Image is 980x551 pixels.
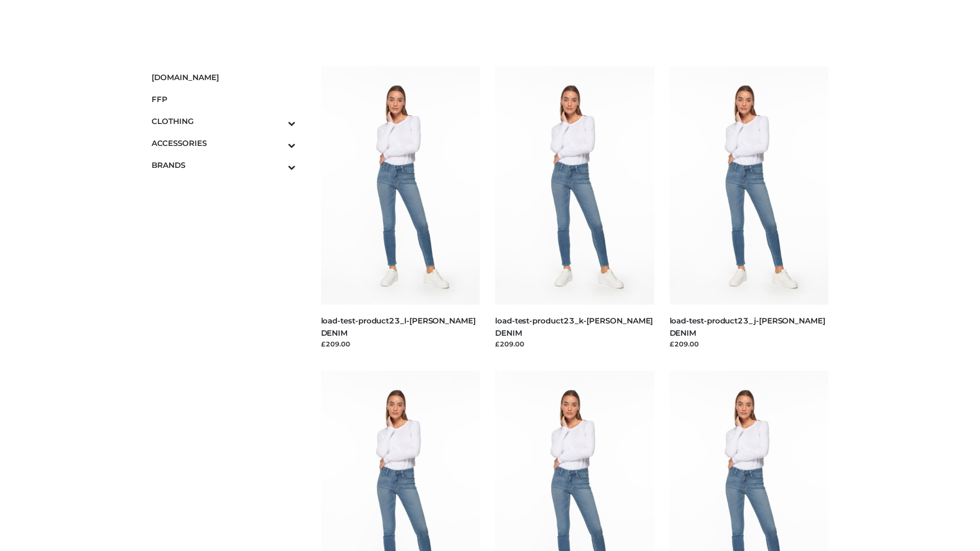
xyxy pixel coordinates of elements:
[321,316,476,337] a: load-test-product23_l-[PERSON_NAME] DENIM
[260,132,296,154] button: Toggle Submenu
[152,159,296,171] span: BRANDS
[152,115,296,127] span: CLOTHING
[495,316,653,337] a: load-test-product23_k-[PERSON_NAME] DENIM
[321,339,480,349] div: £209.00
[152,110,296,132] a: CLOTHINGToggle Submenu
[152,88,296,110] a: FFP
[152,154,296,176] a: BRANDSToggle Submenu
[152,66,296,88] a: [DOMAIN_NAME]
[670,339,829,349] div: £209.00
[152,137,296,149] span: ACCESSORIES
[152,71,296,83] span: [DOMAIN_NAME]
[260,154,296,176] button: Toggle Submenu
[670,316,825,337] a: load-test-product23_j-[PERSON_NAME] DENIM
[152,93,296,105] span: FFP
[260,110,296,132] button: Toggle Submenu
[152,132,296,154] a: ACCESSORIESToggle Submenu
[495,339,654,349] div: £209.00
